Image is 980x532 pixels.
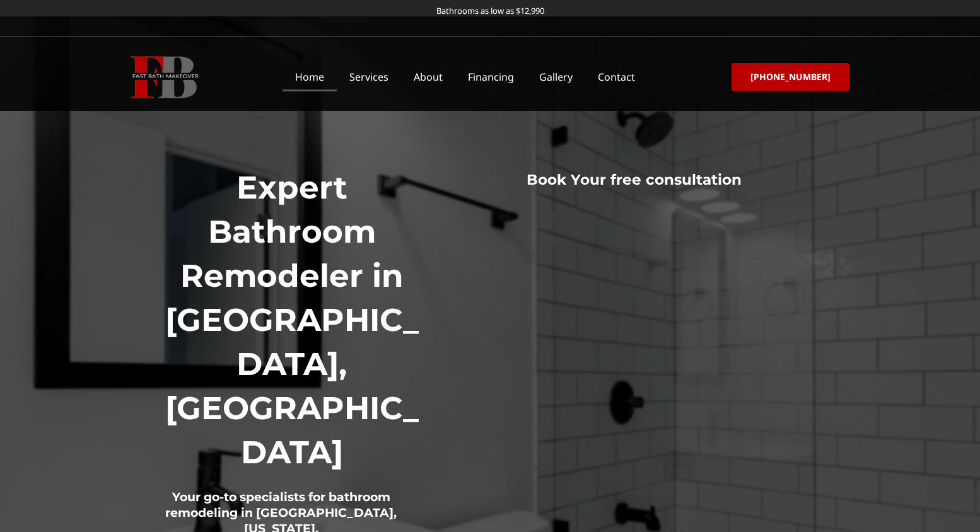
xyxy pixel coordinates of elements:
[585,62,648,91] a: Contact
[732,63,849,91] a: [PHONE_NUMBER]
[455,62,527,91] a: Financing
[131,56,199,98] img: Fast Bath Makeover icon
[750,72,831,81] span: [PHONE_NUMBER]
[527,62,585,91] a: Gallery
[156,166,428,475] h1: Expert Bathroom Remodeler in [GEOGRAPHIC_DATA], [GEOGRAPHIC_DATA]
[283,62,337,91] a: Home
[401,62,455,91] a: About
[337,62,401,91] a: Services
[445,171,824,190] h3: Book Your free consultation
